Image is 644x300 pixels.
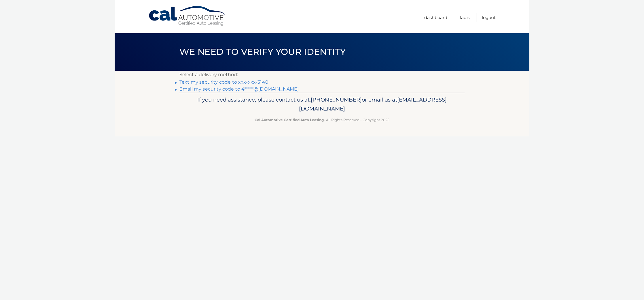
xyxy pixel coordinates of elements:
[424,13,447,22] a: Dashboard
[179,79,268,85] a: Text my security code to xxx-xxx-3140
[179,46,346,57] span: We need to verify your identity
[179,86,299,92] a: Email my security code to 4*****@[DOMAIN_NAME]
[255,118,324,122] strong: Cal Automotive Certified Auto Leasing
[183,117,461,123] p: - All Rights Reserved - Copyright 2025
[148,6,226,26] a: Cal Automotive
[482,13,496,22] a: Logout
[460,13,469,22] a: FAQ's
[311,96,362,103] span: [PHONE_NUMBER]
[179,71,465,79] p: Select a delivery method:
[183,95,461,114] p: If you need assistance, please contact us at: or email us at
